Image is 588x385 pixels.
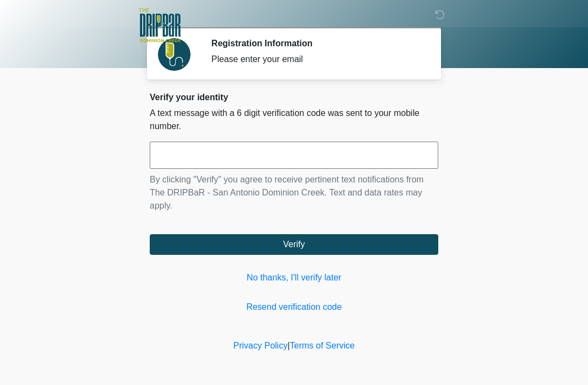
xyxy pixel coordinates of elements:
img: The DRIPBaR - San Antonio Dominion Creek Logo [139,8,181,44]
a: Privacy Policy [234,341,288,350]
div: Please enter your email [211,53,422,66]
h2: Verify your identity [150,92,438,102]
button: Verify [150,234,438,255]
a: Resend verification code [150,301,438,314]
a: No thanks, I'll verify later [150,271,438,284]
img: Agent Avatar [158,38,191,71]
a: | [287,341,290,350]
p: A text message with a 6 digit verification code was sent to your mobile number. [150,107,438,133]
a: Terms of Service [290,341,354,350]
p: By clicking "Verify" you agree to receive pertinent text notifications from The DRIPBaR - San Ant... [150,173,438,212]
